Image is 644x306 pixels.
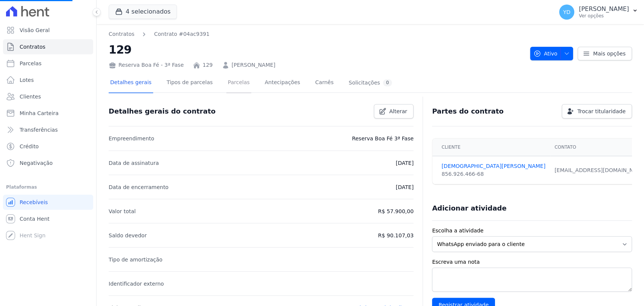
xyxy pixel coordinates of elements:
[232,61,275,69] a: [PERSON_NAME]
[383,79,392,86] div: 0
[577,108,626,115] span: Trocar titularidade
[3,155,93,171] a: Negativação
[3,139,93,154] a: Crédito
[3,72,93,88] a: Lotes
[441,162,545,170] a: [DEMOGRAPHIC_DATA][PERSON_NAME]
[3,195,93,210] a: Recebíveis
[203,61,213,69] a: 129
[3,39,93,54] a: Contratos
[20,198,48,206] span: Recebíveis
[432,204,506,213] h3: Adicionar atividade
[226,73,251,93] a: Parcelas
[20,143,39,150] span: Crédito
[20,126,58,134] span: Transferências
[20,60,41,67] span: Parcelas
[165,73,214,93] a: Tipos de parcelas
[347,73,393,93] a: Solicitações0
[109,30,209,38] nav: Breadcrumb
[3,122,93,137] a: Transferências
[432,138,550,156] th: Cliente
[553,2,644,23] button: YD [PERSON_NAME] Ver opções
[20,159,53,167] span: Negativação
[6,183,90,192] div: Plataformas
[432,107,504,116] h3: Partes do contrato
[396,183,413,192] p: [DATE]
[530,47,573,60] button: Ativo
[441,170,545,178] div: 856.926.466-68
[3,56,93,71] a: Parcelas
[432,258,632,266] label: Escreva uma nota
[396,158,413,168] p: [DATE]
[432,227,632,235] label: Escolha a atividade
[109,207,136,216] p: Valor total
[3,89,93,104] a: Clientes
[593,50,626,57] span: Mais opções
[533,47,558,60] span: Ativo
[352,134,413,143] p: Reserva Boa Fé 3ª Fase
[378,231,413,240] p: R$ 90.107,03
[20,109,58,117] span: Minha Carteira
[20,26,50,34] span: Visão Geral
[109,30,524,38] nav: Breadcrumb
[109,61,184,69] div: Reserva Boa Fé - 3ª Fase
[109,231,147,240] p: Saldo devedor
[563,9,570,15] span: YD
[263,73,302,93] a: Antecipações
[109,279,164,288] p: Identificador externo
[579,13,629,19] p: Ver opções
[154,30,209,38] a: Contrato #04ac9391
[389,108,407,115] span: Alterar
[109,183,169,192] p: Data de encerramento
[109,41,524,58] h2: 129
[3,106,93,121] a: Minha Carteira
[378,207,413,216] p: R$ 57.900,00
[109,30,134,38] a: Contratos
[314,73,335,93] a: Carnês
[349,79,392,86] div: Solicitações
[20,76,34,84] span: Lotes
[109,158,159,168] p: Data de assinatura
[579,5,629,13] p: [PERSON_NAME]
[20,93,41,100] span: Clientes
[109,73,153,93] a: Detalhes gerais
[374,104,414,118] a: Alterar
[3,211,93,226] a: Conta Hent
[109,5,177,19] button: 4 selecionados
[3,23,93,38] a: Visão Geral
[109,107,215,116] h3: Detalhes gerais do contrato
[20,215,49,223] span: Conta Hent
[578,47,632,60] a: Mais opções
[109,134,154,143] p: Empreendimento
[109,255,163,264] p: Tipo de amortização
[562,104,632,118] a: Trocar titularidade
[20,43,45,51] span: Contratos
